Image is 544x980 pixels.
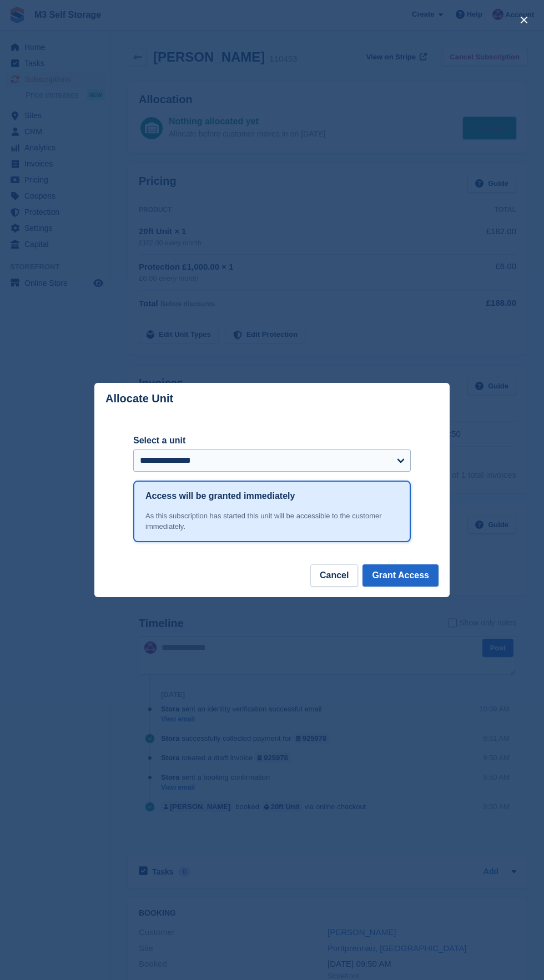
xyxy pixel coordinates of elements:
[145,489,295,503] h1: Access will be granted immediately
[105,392,173,405] p: Allocate Unit
[145,511,399,532] div: As this subscription has started this unit will be accessible to the customer immediately.
[515,11,533,29] button: close
[310,564,358,587] button: Cancel
[362,564,439,587] button: Grant Access
[133,434,411,447] label: Select a unit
